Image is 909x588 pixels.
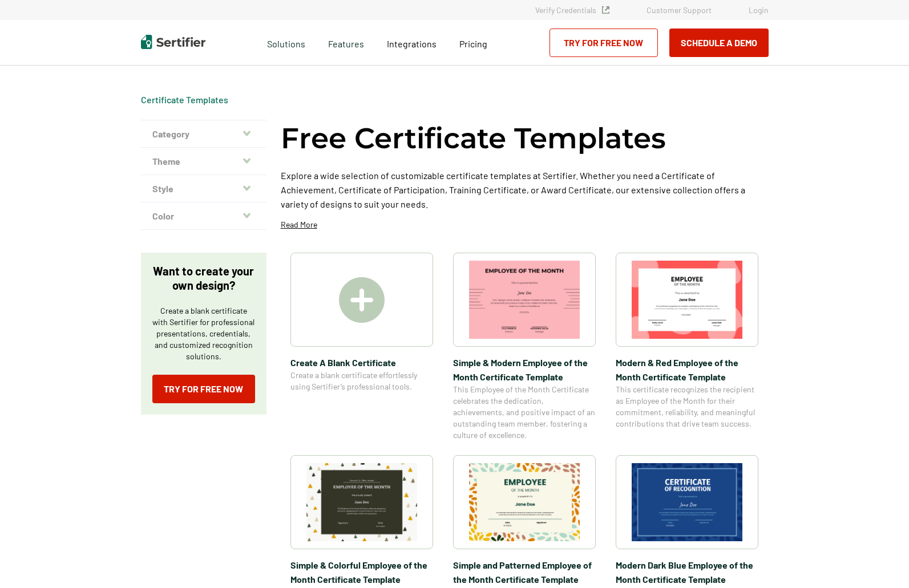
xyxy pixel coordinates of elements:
span: Modern Dark Blue Employee of the Month Certificate Template [616,558,758,586]
button: Color [141,202,266,230]
span: Simple & Modern Employee of the Month Certificate Template [453,355,596,384]
span: Features [328,35,364,50]
p: Explore a wide selection of customizable certificate templates at Sertifier. Whether you need a C... [281,168,769,211]
a: Try for Free Now [550,29,658,57]
span: This certificate recognizes the recipient as Employee of the Month for their commitment, reliabil... [616,384,758,429]
span: Simple & Colorful Employee of the Month Certificate Template [290,558,433,586]
span: Simple and Patterned Employee of the Month Certificate Template [453,558,596,586]
span: Integrations [387,38,437,49]
span: Solutions [267,35,305,50]
a: Certificate Templates [141,94,228,105]
h1: Free Certificate Templates [281,120,666,157]
span: Certificate Templates [141,94,228,106]
a: Modern & Red Employee of the Month Certificate TemplateModern & Red Employee of the Month Certifi... [616,253,758,441]
p: Create a blank certificate with Sertifier for professional presentations, credentials, and custom... [152,305,255,362]
button: Category [141,120,266,148]
p: Read More [281,219,317,230]
img: Modern & Red Employee of the Month Certificate Template [632,261,742,339]
img: Create A Blank Certificate [339,277,385,323]
img: Simple & Modern Employee of the Month Certificate Template [469,261,580,339]
span: Modern & Red Employee of the Month Certificate Template [616,355,758,384]
a: Verify Credentials [535,5,609,15]
img: Sertifier | Digital Credentialing Platform [141,35,205,49]
img: Modern Dark Blue Employee of the Month Certificate Template [632,463,742,541]
img: Simple & Colorful Employee of the Month Certificate Template [306,463,417,541]
a: Pricing [459,35,487,50]
span: This Employee of the Month Certificate celebrates the dedication, achievements, and positive impa... [453,384,596,441]
button: Style [141,175,266,202]
a: Try for Free Now [152,375,255,403]
p: Want to create your own design? [152,264,255,293]
a: Integrations [387,35,437,50]
a: Simple & Modern Employee of the Month Certificate TemplateSimple & Modern Employee of the Month C... [453,253,596,441]
button: Theme [141,148,266,175]
a: Login [749,5,769,15]
img: Simple and Patterned Employee of the Month Certificate Template [469,463,580,541]
span: Create A Blank Certificate [290,355,433,370]
span: Pricing [459,38,487,49]
div: Breadcrumb [141,94,228,106]
img: Verified [602,6,609,14]
span: Create a blank certificate effortlessly using Sertifier’s professional tools. [290,370,433,392]
a: Customer Support [647,5,712,15]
